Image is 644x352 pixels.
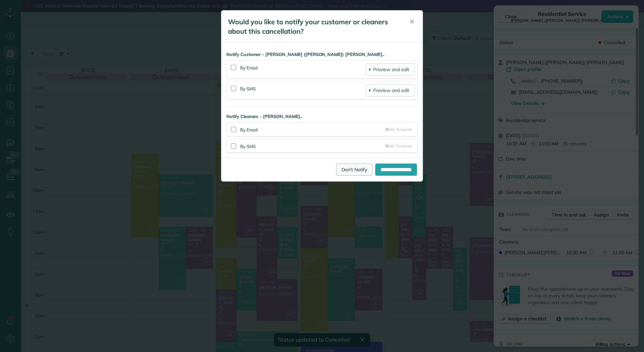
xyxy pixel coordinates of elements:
span: ✕ [409,18,414,26]
a: Edit Template [385,127,412,132]
div: By SMS [240,142,385,150]
a: Edit Template [385,143,412,149]
div: By Email [240,125,385,133]
strong: Notify Cleaners - [PERSON_NAME].. [226,113,418,120]
h5: Would you like to notify your customer or cleaners about this cancellation? [228,17,400,36]
div: By Email [240,63,366,76]
div: By SMS [240,84,366,96]
strong: Notify Customer - [PERSON_NAME] ([PERSON_NAME]) [PERSON_NAME].. [226,51,418,58]
a: Preview and edit [366,84,415,96]
a: Don't Notify [336,164,373,176]
a: Preview and edit [366,63,415,76]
